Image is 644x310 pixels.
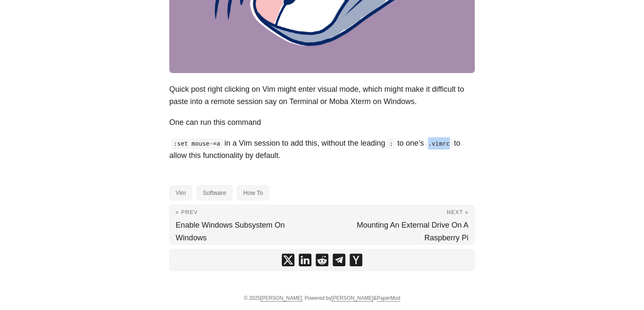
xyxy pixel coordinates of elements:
a: share How To Right Click To Paste In Vim on linkedin [299,254,311,266]
span: « Prev [176,209,198,215]
code: .vimrc [426,138,452,149]
a: [PERSON_NAME] [260,295,302,302]
a: Vim [169,185,192,200]
span: Powered by & [305,295,400,301]
a: How To [237,185,269,200]
p: Quick post right clicking on Vim might enter visual mode, which might make it difficult to paste ... [169,83,475,108]
code: : [387,138,395,149]
a: share How To Right Click To Paste In Vim on ycombinator [350,254,362,266]
span: © 2025 [244,295,302,301]
p: in a Vim session to add this, without the leading to one’s to allow this functionality by default. [169,137,475,162]
span: Enable Windows Subsystem On Windows [176,221,285,242]
span: Next » [447,209,468,215]
a: PaperMod [377,295,400,302]
a: [PERSON_NAME] [331,295,373,302]
a: « Prev Enable Windows Subsystem On Windows [170,205,322,244]
a: share How To Right Click To Paste In Vim on x [282,254,294,266]
a: share How To Right Click To Paste In Vim on reddit [316,254,328,266]
a: Next » Mounting An External Drive On A Raspberry Pi [322,205,474,244]
code: :set mouse-=a [171,138,223,149]
p: One can run this command [169,116,475,129]
span: Mounting An External Drive On A Raspberry Pi [357,221,468,242]
a: share How To Right Click To Paste In Vim on telegram [333,254,345,266]
a: Software [196,185,232,200]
